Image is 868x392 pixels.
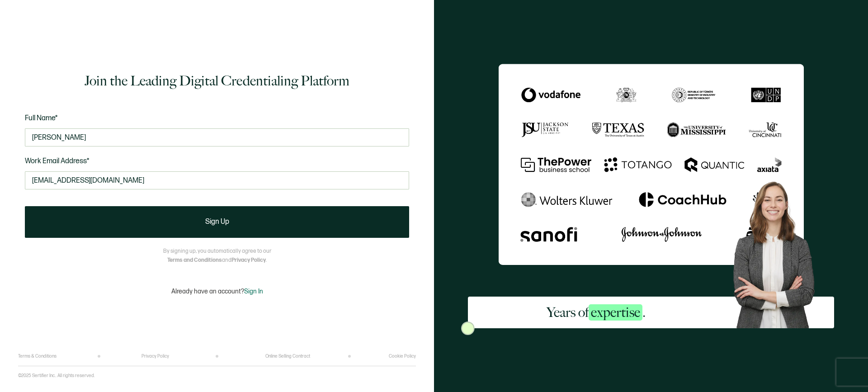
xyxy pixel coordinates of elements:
p: By signing up, you automatically agree to our and . [163,247,271,265]
a: Online Selling Contract [265,354,310,359]
img: Sertifier Signup [461,321,475,335]
span: Work Email Address* [25,157,90,165]
p: Already have an account? [171,288,263,295]
input: Jane Doe [25,128,409,146]
h2: Years of . [547,303,646,321]
button: Sign Up [25,206,409,238]
a: Terms and Conditions [167,257,222,264]
span: expertise [589,304,642,321]
a: Privacy Policy [231,257,266,264]
input: Enter your work email address [25,171,409,189]
a: Privacy Policy [142,354,169,359]
img: Sertifier Signup - Years of <span class="strong-h">expertise</span>. Hero [724,174,834,328]
span: Full Name* [25,114,58,123]
a: Cookie Policy [389,354,416,359]
a: Terms & Conditions [18,354,57,359]
img: Sertifier Signup - Years of <span class="strong-h">expertise</span>. [499,64,804,265]
h1: Join the Leading Digital Credentialing Platform [85,72,349,90]
p: ©2025 Sertifier Inc.. All rights reserved. [18,373,95,378]
span: Sign Up [205,218,229,226]
span: Sign In [244,288,263,295]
